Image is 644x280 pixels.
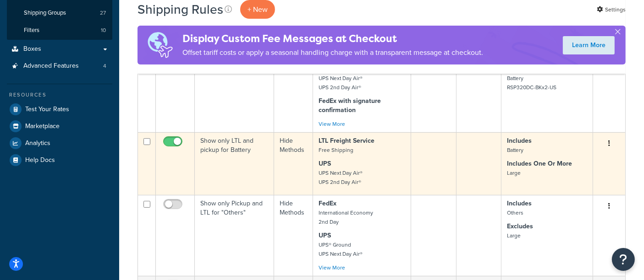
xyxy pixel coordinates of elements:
td: Show only Pickup and LTL for "Others" [195,195,274,276]
small: UPS Next Day Air® UPS 2nd Day Air® [319,169,363,186]
a: Test Your Rates [7,101,112,118]
span: Help Docs [25,156,55,164]
a: Advanced Features 4 [7,58,112,75]
a: Boxes [7,41,112,58]
strong: Includes [507,136,532,145]
strong: Includes One Or More [507,159,572,168]
span: Filters [24,27,39,34]
span: 4 [103,62,106,70]
p: Offset tariff costs or apply a seasonal handling charge with a transparent message at checkout. [182,46,483,59]
a: Analytics [7,135,112,151]
span: Marketplace [25,123,60,130]
h1: Shipping Rules [138,0,223,18]
small: Others Battery RSP320DC-BKx2-US [507,65,556,92]
td: Hide Methods [274,28,313,132]
a: Marketplace [7,118,112,135]
li: Shipping Groups [7,5,112,22]
td: Hide Methods [274,132,313,195]
small: International Economy 2nd Day [319,209,373,226]
li: Filters [7,22,112,39]
strong: Excludes [507,221,533,231]
span: Shipping Groups [24,9,66,17]
td: Show only Pickup and LTL for Large [195,28,274,132]
span: Boxes [23,45,41,53]
span: 10 [101,27,106,34]
td: Hide Methods [274,195,313,276]
small: Free Shipping [319,146,353,154]
a: View More [319,264,345,272]
img: duties-banner-06bc72dcb5fe05cb3f9472aba00be2ae8eb53ab6f0d8bb03d382ba314ac3c341.png [138,26,182,65]
span: Analytics [25,140,50,147]
span: Advanced Features [23,62,79,70]
small: UPS Next Day Air® UPS 2nd Day Air® [319,74,363,92]
strong: Includes [507,199,532,208]
td: Show only LTL and pickup for Battery [195,132,274,195]
strong: LTL Freight Service [319,136,374,145]
div: Resources [7,91,112,99]
small: Large [507,169,521,177]
small: Others [507,209,523,217]
small: UPS® Ground UPS Next Day Air® [319,241,363,258]
a: Filters 10 [7,22,112,39]
small: Battery [507,146,523,154]
li: Advanced Features [7,58,112,75]
small: Large [507,232,521,240]
a: Help Docs [7,152,112,168]
a: Shipping Groups 27 [7,5,112,22]
button: Open Resource Center [612,248,635,271]
a: Learn More [563,36,615,54]
span: 27 [100,9,106,17]
a: Settings [597,3,626,16]
span: Test Your Rates [25,106,69,113]
strong: UPS [319,231,331,240]
strong: FedEx with signature confirmation [319,96,381,115]
h4: Display Custom Fee Messages at Checkout [182,31,483,46]
strong: FedEx [319,199,336,208]
strong: UPS [319,159,331,168]
a: View More [319,120,345,128]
